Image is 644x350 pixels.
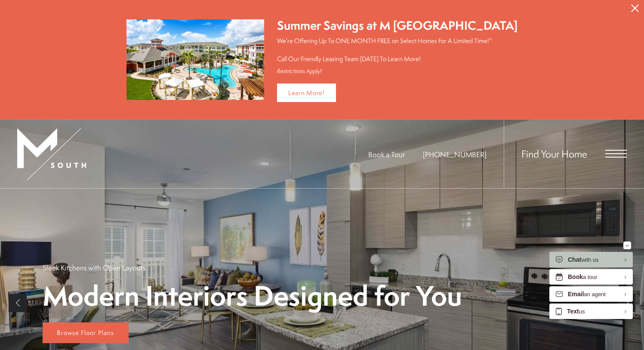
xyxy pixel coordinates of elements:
span: Browse Floor Plans [57,328,114,337]
a: Call Us at 813-570-8014 [423,149,487,159]
a: Book a Tour [368,149,405,159]
img: MSouth [17,128,86,180]
p: Sleek Kitchens with Open Layouts [43,263,145,273]
span: [PHONE_NUMBER] [423,149,487,159]
div: Restrictions Apply! [277,68,518,75]
p: We're Offering Up To ONE MONTH FREE on Select Homes For A Limited Time!* Call Our Friendly Leasin... [277,36,518,63]
button: Open Menu [605,150,627,158]
a: Browse Floor Plans [43,322,129,343]
img: Summer Savings at M South Apartments [126,19,264,100]
p: Modern Interiors Designed for You [43,281,462,310]
div: Summer Savings at M [GEOGRAPHIC_DATA] [277,17,518,34]
a: Learn More! [277,84,336,102]
a: Find Your Home [521,147,587,161]
a: Previous [9,294,27,312]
